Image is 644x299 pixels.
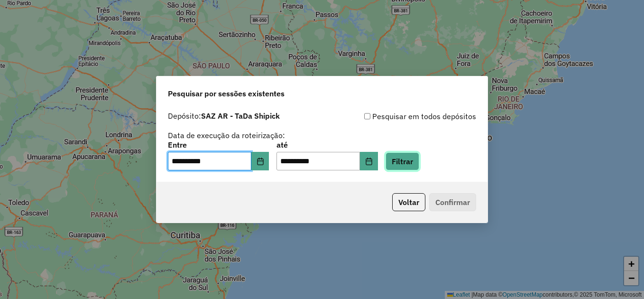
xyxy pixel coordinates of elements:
[360,152,378,171] button: Choose Date
[168,130,285,141] label: Data de execução da roteirização:
[168,88,285,99] span: Pesquisar por sessões existentes
[392,193,425,211] button: Voltar
[251,152,269,171] button: Choose Date
[276,139,377,150] label: até
[201,111,280,121] strong: SAZ AR - TaDa Shipick
[386,152,419,170] button: Filtrar
[168,110,280,121] label: Depósito:
[168,139,269,150] label: Entre
[322,111,476,122] div: Pesquisar em todos depósitos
